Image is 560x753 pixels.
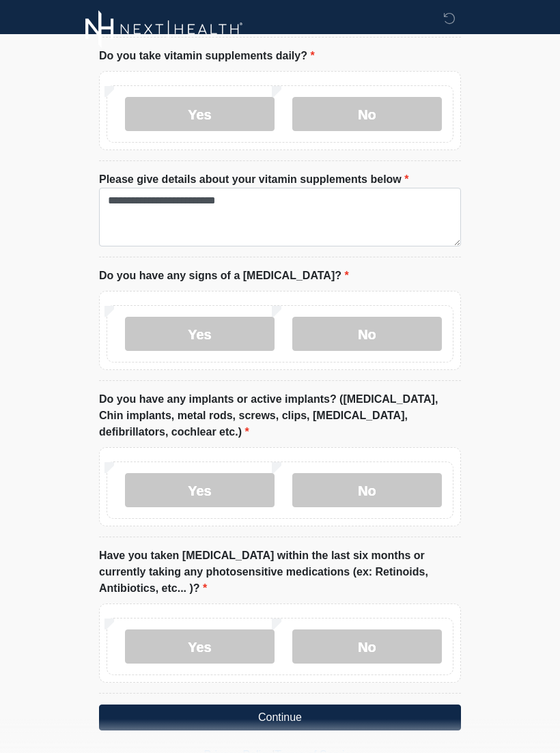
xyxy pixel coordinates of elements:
label: Yes [125,317,275,351]
label: No [292,97,442,131]
label: Do you have any signs of a [MEDICAL_DATA]? [99,268,349,284]
label: No [292,317,442,351]
button: Continue [99,705,461,730]
label: No [292,473,442,507]
label: Please give details about your vitamin supplements below [99,171,408,188]
label: Yes [125,97,275,131]
label: No [292,629,442,664]
label: Yes [125,473,275,507]
img: Next-Health Logo [85,10,243,48]
label: Do you have any implants or active implants? ([MEDICAL_DATA], Chin implants, metal rods, screws, ... [99,391,461,440]
label: Have you taken [MEDICAL_DATA] within the last six months or currently taking any photosensitive m... [99,548,461,597]
label: Yes [125,629,275,664]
